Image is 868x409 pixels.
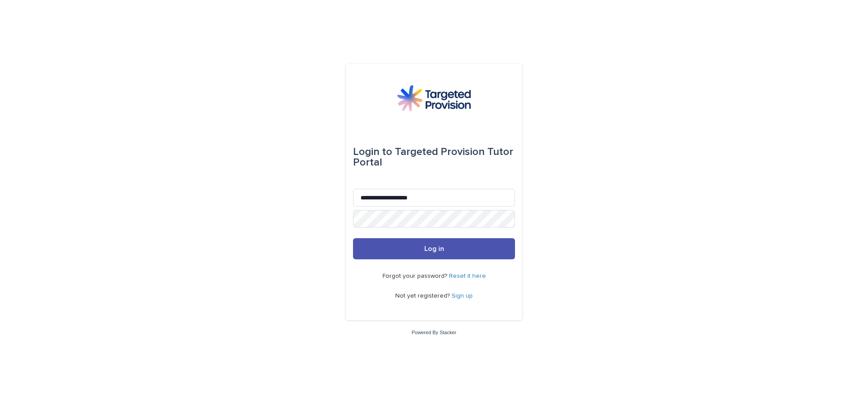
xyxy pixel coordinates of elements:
[412,330,456,335] a: Powered By Stacker
[424,245,444,252] span: Log in
[397,85,471,111] img: M5nRWzHhSzIhMunXDL62
[353,238,515,259] button: Log in
[353,140,515,175] div: Targeted Provision Tutor Portal
[353,147,392,157] span: Login to
[395,293,452,299] span: Not yet registered?
[452,293,473,299] a: Sign up
[383,273,449,279] span: Forgot your password?
[449,273,486,279] a: Reset it here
